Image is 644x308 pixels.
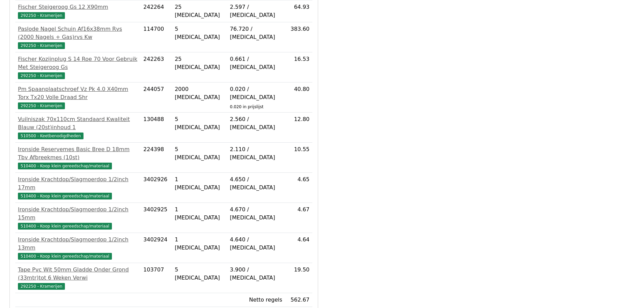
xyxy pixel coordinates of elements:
td: 40.80 [285,82,312,113]
div: 5 [MEDICAL_DATA] [175,266,224,282]
span: 510400 - Koop klein gereedschap/materiaal [18,253,112,260]
td: 3402925 [141,203,172,233]
a: Fischer Steigeroog Gs 12 X90mm292250 - Kramerijen [18,3,138,19]
td: 242264 [141,0,172,22]
td: 4.64 [285,233,312,263]
span: 292250 - Kramerijen [18,283,65,290]
div: 25 [MEDICAL_DATA] [175,3,224,19]
div: Tape Pvc Wit 50mm Gladde Onder Grond (33mtr)tot 6 Weken Verwi [18,266,138,282]
td: 4.65 [285,173,312,203]
span: 510500 - Keetbenodigdheden [18,133,84,139]
div: 4.650 / [MEDICAL_DATA] [230,175,282,192]
a: Tape Pvc Wit 50mm Gladde Onder Grond (33mtr)tot 6 Weken Verwi292250 - Kramerijen [18,266,138,290]
td: 3402924 [141,233,172,263]
div: 25 [MEDICAL_DATA] [175,55,224,71]
span: 292250 - Kramerijen [18,12,65,19]
td: 242263 [141,52,172,82]
span: 292250 - Kramerijen [18,102,65,109]
div: Pm Spaanplaatschroef Vz Pk 4.0 X40mm Torx Tx20 Volle Draad Shr [18,85,138,101]
td: 383.60 [285,22,312,52]
td: 10.55 [285,143,312,173]
sub: 0.020 in prijslijst [230,104,263,109]
a: Vuilniszak 70x110cm Standaard Kwaliteit Blauw (20st)inhoud 1510500 - Keetbenodigdheden [18,115,138,140]
div: 2000 [MEDICAL_DATA] [175,85,224,101]
div: 2.110 / [MEDICAL_DATA] [230,145,282,162]
div: 4.640 / [MEDICAL_DATA] [230,236,282,252]
td: 103707 [141,263,172,293]
a: Ironside Krachtdop/Slagmoerdop 1/2inch 13mm510400 - Koop klein gereedschap/materiaal [18,236,138,260]
div: 5 [MEDICAL_DATA] [175,145,224,162]
div: 1 [MEDICAL_DATA] [175,175,224,192]
div: 2.597 / [MEDICAL_DATA] [230,3,282,19]
td: 114700 [141,22,172,52]
a: Ironside Krachtdop/Slagmoerdop 1/2inch 17mm510400 - Koop klein gereedschap/materiaal [18,175,138,200]
div: 5 [MEDICAL_DATA] [175,25,224,41]
div: Vuilniszak 70x110cm Standaard Kwaliteit Blauw (20st)inhoud 1 [18,115,138,132]
td: 130488 [141,113,172,143]
a: Paslode Nagel Schuin Af16x38mm Rvs (2000 Nagels + Gas)rvs Kw292250 - Kramerijen [18,25,138,49]
a: Ironside Reservemes Basic Bree D 18mm Tbv Afbreekmes (10st)510400 - Koop klein gereedschap/materiaal [18,145,138,170]
div: Ironside Krachtdop/Slagmoerdop 1/2inch 13mm [18,236,138,252]
div: 1 [MEDICAL_DATA] [175,236,224,252]
div: 76.720 / [MEDICAL_DATA] [230,25,282,41]
div: 0.020 / [MEDICAL_DATA] [230,85,282,101]
span: 292250 - Kramerijen [18,72,65,79]
div: 5 [MEDICAL_DATA] [175,115,224,132]
td: 19.50 [285,263,312,293]
span: 292250 - Kramerijen [18,42,65,49]
a: Fischer Kozijnplug S 14 Roe 70 Voor Gebruik Met Steigeroog Gs292250 - Kramerijen [18,55,138,79]
a: Pm Spaanplaatschroef Vz Pk 4.0 X40mm Torx Tx20 Volle Draad Shr292250 - Kramerijen [18,85,138,110]
div: Ironside Reservemes Basic Bree D 18mm Tbv Afbreekmes (10st) [18,145,138,162]
div: 0.661 / [MEDICAL_DATA] [230,55,282,71]
td: 244057 [141,82,172,113]
div: 3.900 / [MEDICAL_DATA] [230,266,282,282]
td: 64.93 [285,0,312,22]
span: 510400 - Koop klein gereedschap/materiaal [18,223,112,230]
span: 510400 - Koop klein gereedschap/materiaal [18,193,112,199]
div: Fischer Steigeroog Gs 12 X90mm [18,3,138,11]
span: 510400 - Koop klein gereedschap/materiaal [18,163,112,169]
td: 16.53 [285,52,312,82]
td: 224398 [141,143,172,173]
td: 3402926 [141,173,172,203]
div: Ironside Krachtdop/Slagmoerdop 1/2inch 15mm [18,206,138,222]
div: Ironside Krachtdop/Slagmoerdop 1/2inch 17mm [18,175,138,192]
div: Fischer Kozijnplug S 14 Roe 70 Voor Gebruik Met Steigeroog Gs [18,55,138,71]
div: 4.670 / [MEDICAL_DATA] [230,206,282,222]
a: Ironside Krachtdop/Slagmoerdop 1/2inch 15mm510400 - Koop klein gereedschap/materiaal [18,206,138,230]
td: 562.67 [285,293,312,307]
div: 2.560 / [MEDICAL_DATA] [230,115,282,132]
div: 1 [MEDICAL_DATA] [175,206,224,222]
td: Netto regels [227,293,285,307]
td: 4.67 [285,203,312,233]
div: Paslode Nagel Schuin Af16x38mm Rvs (2000 Nagels + Gas)rvs Kw [18,25,138,41]
td: 12.80 [285,113,312,143]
